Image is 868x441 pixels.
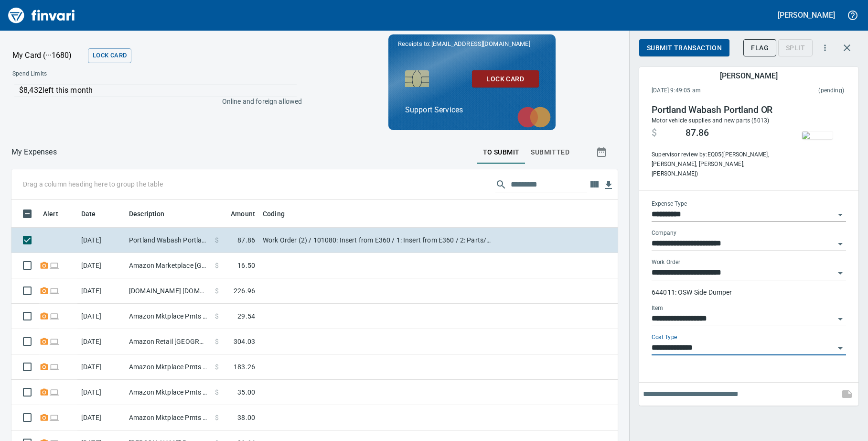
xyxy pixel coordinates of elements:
span: $ [652,127,657,139]
button: Open [834,266,847,280]
label: Company [652,230,676,236]
td: Amazon Marketplace [GEOGRAPHIC_DATA] [GEOGRAPHIC_DATA] [125,253,211,278]
span: 16.50 [237,261,255,270]
td: [DATE] [77,380,125,405]
nav: breadcrumb [11,146,57,158]
span: Submitted [531,146,569,158]
td: [DOMAIN_NAME] [DOMAIN_NAME][URL] WA [125,278,211,304]
span: Online transaction [49,262,59,268]
span: Online transaction [49,313,59,319]
p: My Card (···1680) [12,50,84,61]
span: Alert [43,208,58,220]
img: receipts%2Ftapani%2F2025-10-09%2F9mFQdhIF8zLowLGbDphOVZksN8b2__vUYXZFqeoyqsl9zjMp2f.jpg [802,132,833,139]
button: [PERSON_NAME] [775,8,837,22]
span: Online transaction [49,364,59,370]
button: Lock Card [472,70,539,88]
td: [DATE] [77,354,125,380]
span: Description [129,208,165,220]
span: Date [81,208,108,220]
span: Coding [263,208,297,220]
p: Receipts to: [398,39,546,49]
button: Open [834,237,847,251]
span: 38.00 [237,413,255,422]
span: Description [129,208,177,220]
span: Online transaction [49,389,59,395]
img: Finvari [6,4,77,27]
span: $ [215,286,219,296]
p: Support Services [405,104,539,116]
h5: [PERSON_NAME] [778,10,835,20]
span: $ [215,387,219,397]
p: $8,432 left this month [19,85,297,96]
td: Amazon Mktplace Pmts [DOMAIN_NAME][URL] WA [125,304,211,329]
span: Receipt Required [39,262,49,268]
h5: [PERSON_NAME] [720,71,777,81]
button: Open [834,208,847,221]
p: My Expenses [11,146,57,158]
button: Submit Transaction [639,39,729,57]
span: 226.96 [234,286,255,296]
td: [DATE] [77,304,125,329]
span: Lock Card [93,50,127,61]
span: Receipt Required [39,389,49,395]
span: Date [81,208,96,220]
label: Item [652,305,663,311]
span: $ [215,362,219,372]
td: Amazon Retail [GEOGRAPHIC_DATA] [GEOGRAPHIC_DATA] [125,329,211,354]
button: Open [834,342,847,355]
span: Receipt Required [39,364,49,370]
td: [DATE] [77,228,125,253]
span: [EMAIL_ADDRESS][DOMAIN_NAME] [430,39,531,48]
span: $ [215,261,219,270]
span: 183.26 [234,362,255,372]
p: 644011: OSW Side Dumper [652,287,846,297]
button: Show transactions within a particular date range [587,141,618,164]
span: 29.54 [237,311,255,321]
span: $ [215,235,219,245]
button: Download table [601,178,616,192]
button: Flag [743,39,776,57]
span: $ [215,413,219,422]
span: Submit Transaction [647,42,722,54]
span: Coding [263,208,285,220]
button: Open [834,312,847,326]
span: Receipt Required [39,338,49,344]
span: Spend Limits [12,69,173,79]
img: mastercard.svg [513,102,556,132]
td: Amazon Mktplace Pmts [DOMAIN_NAME][URL] WA [125,354,211,380]
h4: Portland Wabash Portland OR [652,104,782,116]
button: Lock Card [88,48,131,63]
div: Transaction still pending, cannot split yet. It usually takes 2-3 days for a merchant to settle a... [778,43,813,51]
span: This charge has not been settled by the merchant yet. This usually takes a couple of days but in ... [760,86,844,96]
span: Online transaction [49,287,59,294]
span: Amount [218,208,255,220]
label: Work Order [652,259,680,265]
p: Drag a column heading here to group the table [23,179,163,189]
span: Receipt Required [39,287,49,294]
span: Online transaction [49,414,59,420]
span: 304.03 [234,337,255,346]
td: Portland Wabash Portland OR [125,228,211,253]
span: Lock Card [480,73,531,85]
td: Work Order (2) / 101080: Insert from E360 / 1: Insert from E360 / 2: Parts/Other [259,228,498,253]
span: This records your note into the expense [836,383,858,406]
label: Expense Type [652,201,687,207]
span: Flag [751,42,769,54]
span: Online transaction [49,338,59,344]
span: 87.86 [686,127,709,139]
span: 87.86 [237,235,255,245]
span: Receipt Required [39,414,49,420]
td: Amazon Mktplace Pmts [DOMAIN_NAME][URL] WA [125,405,211,430]
span: [DATE] 9:49:05 am [652,86,760,96]
span: To Submit [483,146,520,158]
td: [DATE] [77,253,125,278]
td: [DATE] [77,278,125,304]
button: Close transaction [836,36,858,59]
td: [DATE] [77,405,125,430]
button: More [814,37,836,58]
td: Amazon Mktplace Pmts [DOMAIN_NAME][URL] WA [125,380,211,405]
span: $ [215,311,219,321]
span: 35.00 [237,387,255,397]
span: Receipt Required [39,313,49,319]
